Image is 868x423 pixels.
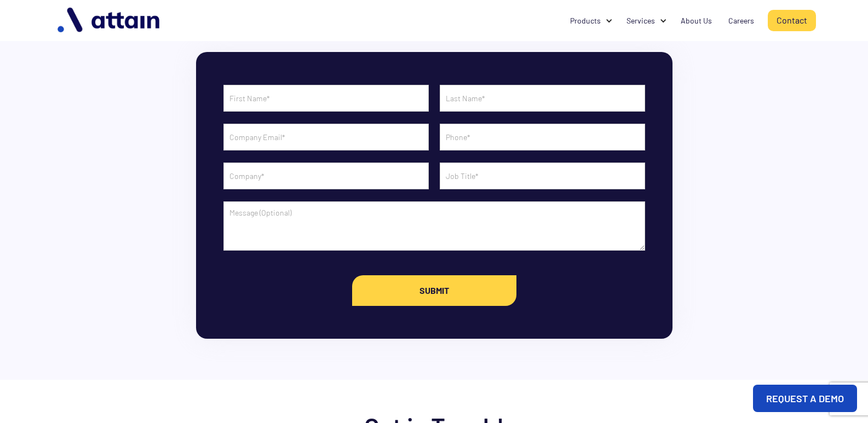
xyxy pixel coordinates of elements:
img: logo [52,3,167,38]
div: Careers [728,15,754,26]
a: About Us [672,10,720,31]
div: About Us [681,15,712,26]
a: Careers [720,10,762,31]
input: Company Email* [223,124,429,150]
div: Services [626,15,655,26]
input: Last Name* [440,85,645,112]
form: Contact Form [218,85,651,306]
input: Submit [352,275,516,306]
div: Products [570,15,601,26]
div: Services [618,10,672,31]
input: First Name* [223,85,429,112]
input: Job Title* [440,163,645,189]
div: Products [562,10,618,31]
input: Phone* [440,124,645,150]
a: REQUEST A DEMO [753,385,857,412]
input: Company* [223,163,429,189]
a: Contact [768,10,816,31]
